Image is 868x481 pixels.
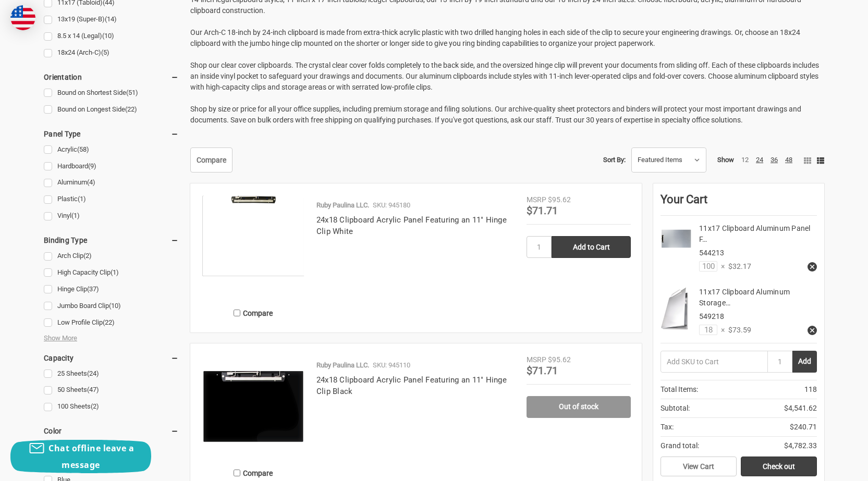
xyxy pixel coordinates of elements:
[661,440,699,451] span: Grand total:
[741,156,749,164] a: 12
[548,195,571,204] span: $95.62
[44,159,179,174] a: Hardboard
[548,355,571,364] span: $95.62
[44,86,179,100] a: Bound on Shortest Side
[44,192,179,206] a: Plastic
[661,384,698,395] span: Total Items:
[44,71,179,83] h5: Orientation
[756,156,763,164] a: 24
[125,105,137,113] span: (22)
[699,249,724,257] span: 544213
[48,442,134,471] span: Chat offline leave a message
[44,176,179,190] a: Aluminum
[316,375,507,397] a: 24x18 Clipboard Acrylic Panel Featuring an 11" Hinge Clip Black
[71,212,80,219] span: (1)
[44,13,179,27] a: 13x19 (Super-B)
[717,156,734,164] span: Show
[661,403,690,414] span: Subtotal:
[661,422,674,433] span: Tax:
[699,312,724,320] span: 549218
[725,325,751,336] span: $73.59
[201,354,305,459] img: 24x18 Clipboard Acrylic Panel Featuring an 11" Hinge Clip Black
[790,422,817,433] span: $240.71
[91,402,99,410] span: (2)
[44,234,179,246] h5: Binding Type
[552,236,631,258] input: Add to Cart
[109,302,121,310] span: (10)
[101,48,109,56] span: (5)
[784,403,817,414] span: $4,541.62
[44,425,179,437] h5: Color
[741,457,817,476] a: Check out
[699,224,811,243] a: 11x17 Clipboard Aluminum Panel F…
[44,282,179,297] a: Hinge Clip
[77,145,89,153] span: (58)
[105,15,117,23] span: (14)
[87,178,95,186] span: (4)
[527,396,631,418] a: Out of stock
[717,325,725,336] span: ×
[717,261,725,272] span: ×
[44,209,179,223] a: Vinyl
[234,470,240,476] input: Compare
[792,351,817,373] button: Add
[44,400,179,414] a: 100 Sheets
[527,204,558,217] span: $71.71
[44,266,179,280] a: High Capacity Clip
[373,200,410,211] p: SKU: 945180
[699,288,790,307] a: 11x17 Clipboard Aluminum Storage…
[784,440,817,451] span: $4,782.33
[44,299,179,313] a: Jumbo Board Clip
[190,147,233,172] a: Compare
[661,191,817,216] div: Your Cart
[527,354,546,365] div: MSRP
[44,103,179,117] a: Bound on Longest Side
[661,223,692,254] img: 11x17 Clipboard Aluminum Panel Featuring a Low Profile Clip
[44,29,179,43] a: 8.5 x 14 (Legal)
[373,360,410,371] p: SKU: 945110
[83,252,92,260] span: (2)
[661,287,692,331] img: 11x17 Clipboard Aluminum Storage Box Featuring a High Capacity Clip
[44,333,77,343] span: Show More
[234,310,240,316] input: Compare
[44,128,179,140] h5: Panel Type
[785,156,792,164] a: 48
[44,367,179,381] a: 25 Sheets
[201,194,305,277] img: 24x18 Clipboard Acrylic Panel Featuring an 11" Hinge Clip White
[603,152,626,168] label: Sort By:
[44,143,179,157] a: Acrylic
[527,364,558,377] span: $71.71
[78,195,86,203] span: (1)
[527,194,546,205] div: MSRP
[10,440,151,473] button: Chat offline leave a message
[87,386,99,393] span: (47)
[201,194,305,299] a: 24x18 Clipboard Acrylic Panel Featuring an 11" Hinge Clip White
[316,360,369,371] p: Ruby Paulina LLC.
[103,318,115,326] span: (22)
[771,156,778,164] a: 36
[725,261,751,272] span: $32.17
[87,369,99,377] span: (24)
[316,200,369,211] p: Ruby Paulina LLC.
[44,46,179,60] a: 18x24 (Arch-C)
[44,352,179,364] h5: Capacity
[661,351,767,373] input: Add SKU to Cart
[661,457,737,476] a: View Cart
[111,268,119,276] span: (1)
[316,215,507,237] a: 24x18 Clipboard Acrylic Panel Featuring an 11" Hinge Clip White
[44,316,179,330] a: Low Profile Clip
[44,249,179,263] a: Arch Clip
[201,304,305,322] label: Compare
[87,285,99,293] span: (37)
[126,89,138,96] span: (51)
[10,5,35,30] img: duty and tax information for United States
[44,383,179,397] a: 50 Sheets
[88,162,96,170] span: (9)
[102,32,114,40] span: (10)
[804,384,817,395] span: 118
